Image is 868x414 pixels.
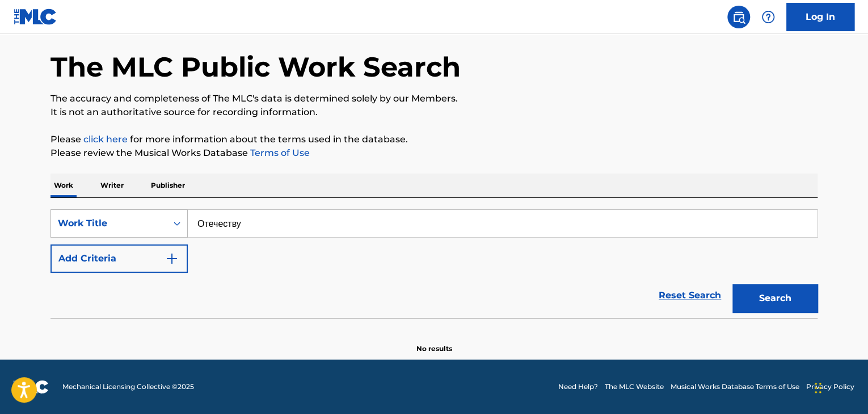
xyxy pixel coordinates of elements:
img: help [761,10,775,24]
a: Musical Works Database Terms of Use [671,382,799,392]
img: logo [14,380,49,394]
div: Drag [815,371,821,405]
a: Terms of Use [248,147,310,158]
p: Writer [97,174,127,197]
div: Work Title [58,217,160,230]
button: Add Criteria [50,244,188,273]
a: Privacy Policy [806,382,854,392]
a: Reset Search [653,283,727,308]
div: Help [757,6,779,28]
h1: The MLC Public Work Search [50,50,461,84]
a: Log In [786,3,854,31]
p: The accuracy and completeness of The MLC's data is determined solely by our Members. [50,92,818,105]
img: MLC Logo [14,9,57,25]
p: Please review the Musical Works Database [50,146,818,160]
button: Search [732,284,818,312]
p: Work [50,174,77,197]
span: Mechanical Licensing Collective © 2025 [62,382,194,392]
img: search [732,10,745,24]
a: Need Help? [558,382,598,392]
p: Publisher [148,174,188,197]
form: Search Form [50,209,818,318]
p: Please for more information about the terms used in the database. [50,133,818,146]
img: 9d2ae6d4665cec9f34b9.svg [165,252,179,265]
a: click here [83,134,128,145]
a: Public Search [727,6,750,28]
p: No results [416,330,452,354]
iframe: Chat Widget [811,360,868,414]
a: The MLC Website [605,382,664,392]
p: It is not an authoritative source for recording information. [50,105,818,119]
